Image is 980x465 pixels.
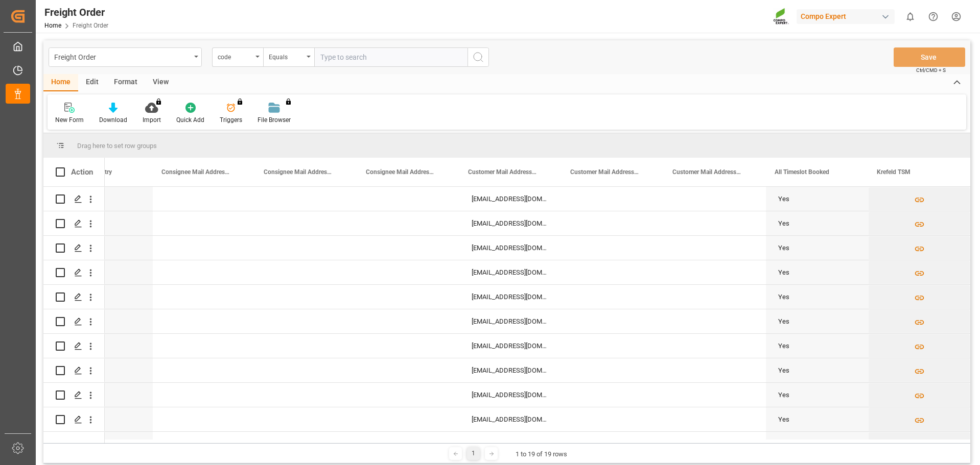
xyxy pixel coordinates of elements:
[459,334,562,358] div: [EMAIL_ADDRESS][DOMAIN_NAME]
[467,447,480,460] div: 1
[43,358,105,383] div: Press SPACE to select this row.
[570,168,639,176] span: Customer Mail Address 3
[43,260,105,285] div: Press SPACE to select this row.
[145,74,176,91] div: View
[778,285,856,309] div: Yes
[778,261,856,284] div: Yes
[269,50,304,62] div: Equals
[263,47,314,67] button: open menu
[366,168,434,176] span: Consignee Mail Address 4
[43,309,105,334] div: Press SPACE to select this row.
[672,168,741,176] span: Customer Mail Address 4
[778,310,856,333] div: Yes
[459,236,562,260] div: [EMAIL_ADDRESS][DOMAIN_NAME]
[778,359,856,382] div: Yes
[773,8,789,26] img: Screenshot%202023-09-29%20at%2010.02.21.png_1712312052.png
[459,260,562,284] div: [EMAIL_ADDRESS][DOMAIN_NAME]
[459,309,562,333] div: [EMAIL_ADDRESS][DOMAIN_NAME]
[916,66,946,74] span: Ctrl/CMD + S
[218,50,252,62] div: code
[922,5,945,28] button: Help Center
[778,212,856,235] div: Yes
[468,47,489,67] button: search button
[797,9,895,24] div: Compo Expert
[894,47,965,67] button: Save
[43,383,105,407] div: Press SPACE to select this row.
[775,168,829,176] span: All Timeslot Booked
[44,5,108,20] div: Freight Order
[459,432,562,456] div: [EMAIL_ADDRESS][DOMAIN_NAME]
[43,236,105,260] div: Press SPACE to select this row.
[78,74,106,91] div: Edit
[55,115,84,125] div: New Form
[264,168,332,176] span: Consignee Mail Address 3
[459,358,562,382] div: [EMAIL_ADDRESS][DOMAIN_NAME]
[314,47,468,67] input: Type to search
[43,74,78,91] div: Home
[43,211,105,236] div: Press SPACE to select this row.
[459,407,562,431] div: [EMAIL_ADDRESS][DOMAIN_NAME]
[54,50,191,63] div: Freight Order
[778,383,856,407] div: Yes
[43,407,105,432] div: Press SPACE to select this row.
[161,168,230,176] span: Consignee Mail Address 2
[43,285,105,309] div: Press SPACE to select this row.
[212,47,263,67] button: open menu
[71,167,93,177] div: Action
[877,168,911,176] span: Krefeld TSM
[459,211,562,235] div: [EMAIL_ADDRESS][DOMAIN_NAME]
[516,449,567,459] div: 1 to 19 of 19 rows
[43,334,105,358] div: Press SPACE to select this row.
[459,383,562,407] div: [EMAIL_ADDRESS][DOMAIN_NAME]
[459,187,562,211] div: [EMAIL_ADDRESS][DOMAIN_NAME]
[77,142,157,150] span: Drag here to set row groups
[176,115,204,125] div: Quick Add
[99,115,127,125] div: Download
[778,236,856,260] div: Yes
[43,432,105,456] div: Press SPACE to select this row.
[778,187,856,211] div: Yes
[778,408,856,431] div: Yes
[106,74,145,91] div: Format
[778,432,856,456] div: Yes
[899,5,922,28] button: show 0 new notifications
[44,22,61,29] a: Home
[43,187,105,211] div: Press SPACE to select this row.
[49,47,202,67] button: open menu
[797,7,899,26] button: Compo Expert
[459,285,562,309] div: [EMAIL_ADDRESS][DOMAIN_NAME]
[468,168,536,176] span: Customer Mail Address 2
[778,334,856,358] div: Yes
